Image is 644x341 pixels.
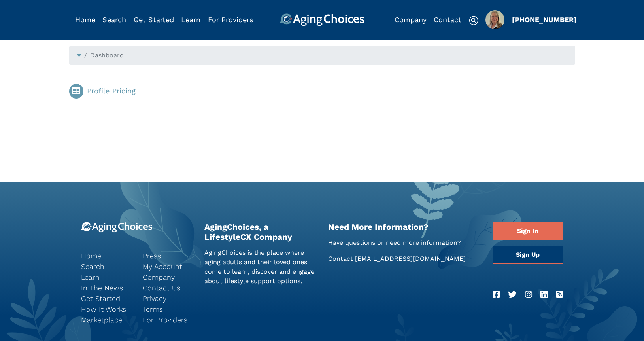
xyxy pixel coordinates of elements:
[81,261,131,272] a: Search
[493,222,563,240] a: Sign In
[143,261,193,272] a: My Account
[485,10,504,29] div: Popover trigger
[143,282,193,293] a: Contact Us
[102,15,126,24] a: Search
[525,288,532,301] a: Instagram
[102,13,126,26] div: Popover trigger
[280,13,364,26] img: AgingChoices
[469,16,478,25] img: search-icon.svg
[355,255,466,262] a: [EMAIL_ADDRESS][DOMAIN_NAME]
[75,15,95,24] a: Home
[512,15,576,24] a: [PHONE_NUMBER]
[328,222,481,232] h2: Need More Information?
[81,314,131,325] a: Marketplace
[181,15,200,24] a: Learn
[81,304,131,314] a: How It Works
[81,272,131,282] a: Learn
[69,46,575,65] nav: breadcrumb
[134,15,174,24] a: Get Started
[328,238,481,248] p: Have questions or need more information?
[143,293,193,304] a: Privacy
[508,288,516,301] a: Twitter
[143,250,193,261] a: Press
[434,15,461,24] a: Contact
[81,250,131,261] a: Home
[81,222,153,233] img: 9-logo.svg
[204,222,316,242] h2: AgingChoices, a LifestyleCX Company
[143,314,193,325] a: For Providers
[87,87,136,95] a: Profile Pricing
[204,248,316,286] p: AgingChoices is the place where aging adults and their loved ones come to learn, discover and eng...
[556,288,563,301] a: RSS Feed
[328,254,481,263] p: Contact
[208,15,253,24] a: For Providers
[90,51,124,59] span: Dashboard
[81,293,131,304] a: Get Started
[493,288,500,301] a: Facebook
[493,246,563,264] a: Sign Up
[81,282,131,293] a: In The News
[485,10,504,29] img: 0d6ac745-f77c-4484-9392-b54ca61ede62.jpg
[76,51,81,60] div: Popover trigger
[143,272,193,282] a: Company
[143,304,193,314] a: Terms
[540,288,548,301] a: LinkedIn
[395,15,427,24] a: Company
